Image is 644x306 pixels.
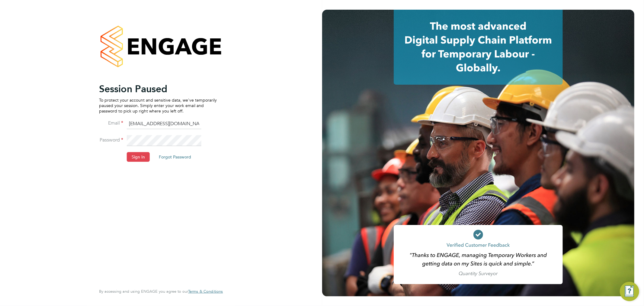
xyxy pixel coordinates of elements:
[188,289,223,294] span: Terms & Conditions
[620,282,639,301] button: Engage Resource Center
[127,152,150,162] button: Sign In
[99,83,217,95] h2: Session Paused
[99,289,223,294] span: By accessing and using ENGAGE you agree to our
[99,137,123,143] label: Password
[99,120,123,126] label: Email
[99,97,217,114] p: To protect your account and sensitive data, we've temporarily paused your session. Simply enter y...
[154,152,196,162] button: Forgot Password
[188,289,223,294] a: Terms & Conditions
[127,119,201,129] input: Enter your work email...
